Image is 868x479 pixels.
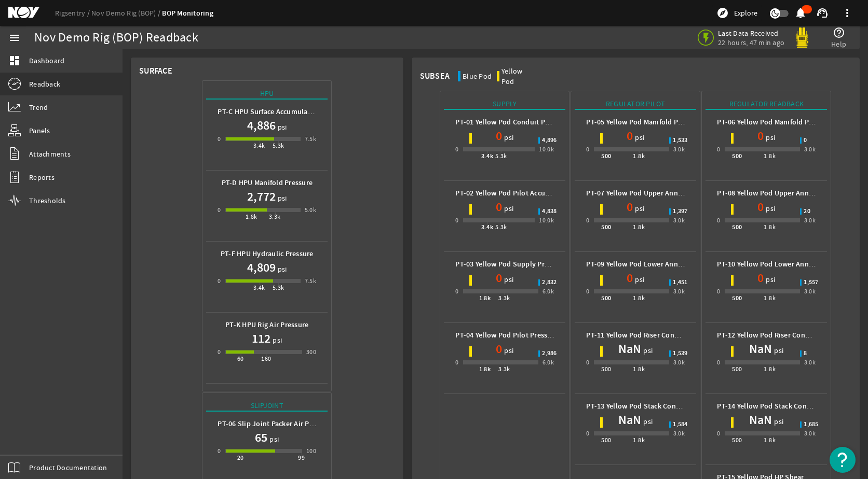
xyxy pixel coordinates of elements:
[267,434,279,444] span: psi
[804,428,816,439] div: 3.0k
[673,144,685,154] div: 3.0k
[55,8,91,18] a: Rigsentry
[804,421,818,428] span: 1,685
[586,286,589,297] div: 0
[804,137,807,144] span: 0
[757,128,764,144] h1: 0
[218,347,221,357] div: 0
[586,144,589,154] div: 0
[542,286,554,297] div: 6.0k
[641,416,653,427] span: psi
[804,279,818,286] span: 1,557
[792,27,812,48] img: Yellowpod.svg
[732,222,742,232] div: 500
[496,128,502,144] h1: 0
[734,8,757,18] span: Explore
[586,188,738,198] b: PT-07 Yellow Pod Upper Annular Pilot Pressure
[502,345,513,356] span: psi
[261,354,271,364] div: 160
[749,412,772,428] h1: NaN
[673,428,685,439] div: 3.0k
[502,274,513,285] span: psi
[633,151,645,161] div: 1.8k
[633,203,644,214] span: psi
[455,188,601,198] b: PT-02 Yellow Pod Pilot Accumulator Pressure
[305,276,317,286] div: 7.5k
[706,98,827,110] div: Regulator Readback
[673,421,687,428] span: 1,584
[732,151,742,161] div: 500
[586,215,589,226] div: 0
[586,357,589,368] div: 0
[455,286,458,297] div: 0
[479,364,491,374] div: 1.8k
[218,276,221,286] div: 0
[633,293,645,303] div: 1.8k
[29,55,64,66] span: Dashboard
[673,286,685,297] div: 3.0k
[253,283,265,293] div: 3.4k
[772,345,783,356] span: psi
[455,259,565,269] b: PT-03 Yellow Pod Supply Pressure
[162,8,213,18] a: BOP Monitoring
[29,172,55,182] span: Reports
[481,151,493,161] div: 3.4k
[496,270,502,286] h1: 0
[444,98,565,110] div: Supply
[717,357,720,368] div: 0
[498,364,510,374] div: 3.3k
[673,137,687,144] span: 1,533
[276,264,287,274] span: psi
[586,330,776,340] b: PT-11 Yellow Pod Riser Connector Regulator Pilot Pressure
[502,203,513,214] span: psi
[601,293,611,303] div: 500
[306,446,316,456] div: 100
[764,364,776,374] div: 1.8k
[8,32,21,44] mat-icon: menu
[276,193,287,203] span: psi
[463,71,492,81] div: Blue Pod
[764,222,776,232] div: 1.8k
[420,71,450,81] div: Subsea
[455,330,558,340] b: PT-04 Yellow Pod Pilot Pressure
[542,208,557,215] span: 4,838
[455,144,458,154] div: 0
[253,140,265,151] div: 3.4k
[601,364,611,374] div: 500
[502,132,513,143] span: psi
[633,435,645,445] div: 1.8k
[627,199,633,215] h1: 0
[479,293,491,303] div: 1.8k
[712,5,762,21] button: Explore
[732,435,742,445] div: 500
[542,137,557,144] span: 4,896
[764,132,775,143] span: psi
[673,357,685,368] div: 3.0k
[673,208,687,215] span: 1,397
[270,335,282,345] span: psi
[804,350,807,357] span: 8
[221,249,314,259] b: PT-F HPU Hydraulic Pressure
[717,144,720,154] div: 0
[717,215,720,226] div: 0
[246,212,257,222] div: 1.8k
[757,270,764,286] h1: 0
[633,132,644,143] span: psi
[804,215,816,226] div: 3.0k
[542,350,557,357] span: 2,986
[831,39,846,49] span: Help
[757,199,764,215] h1: 0
[218,134,221,144] div: 0
[718,29,784,38] span: Last Data Received
[601,151,611,161] div: 500
[749,341,772,357] h1: NaN
[542,357,554,368] div: 6.0k
[498,293,510,303] div: 3.3k
[269,212,281,222] div: 3.3k
[717,428,720,439] div: 0
[673,350,687,357] span: 1,539
[764,274,775,285] span: psi
[29,102,48,112] span: Trend
[273,283,284,293] div: 5.3k
[495,222,507,232] div: 5.3k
